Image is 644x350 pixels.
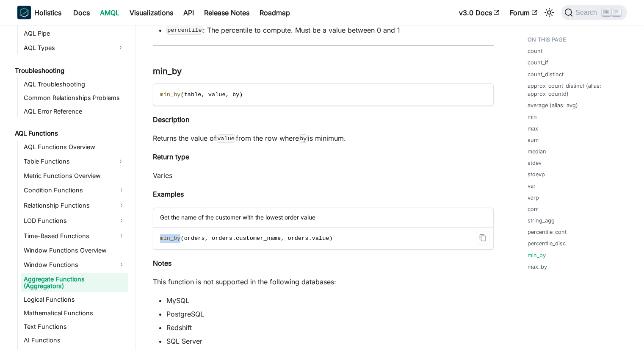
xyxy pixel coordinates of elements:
button: Expand sidebar category 'Table Functions' [113,155,128,168]
button: Search (Ctrl+K) [561,5,627,20]
b: Holistics [34,8,61,18]
a: string_agg [528,217,555,225]
button: Expand sidebar category 'AQL Types' [113,41,128,55]
a: count [528,47,542,55]
span: . [308,235,312,242]
span: value [208,92,226,98]
li: : The percentile to compute. Must be a value between 0 and 1 [166,25,494,35]
a: HolisticsHolistics [17,6,61,19]
span: , [201,92,205,98]
button: Copy code to clipboard [476,231,490,245]
a: Time-Based Functions [21,229,128,243]
a: sum [528,136,539,144]
a: AQL Pipe [21,28,128,39]
a: Logical Functions [21,294,128,306]
a: Release Notes [199,6,254,19]
li: MySQL [166,295,494,306]
a: varp [528,194,539,202]
a: AQL Error Reference [21,106,128,117]
span: customer_name [236,235,281,242]
a: Metric Functions Overview [21,170,128,182]
p: This function is not supported in the following databases: [153,277,494,287]
a: Text Functions [21,321,128,333]
a: Condition Functions [21,183,128,197]
strong: Return type [153,153,189,161]
p: Returns the value of from the row where is minimum. [153,133,494,143]
a: count_distinct [528,70,564,78]
a: corr [528,205,538,213]
strong: Notes [153,259,171,267]
a: API [178,6,199,19]
span: min_by [160,235,181,242]
li: PostgreSQL [166,309,494,319]
a: median [528,147,546,156]
a: Roadmap [254,6,295,19]
button: Switch between dark and light mode (currently light mode) [542,6,556,19]
code: by [299,134,308,143]
span: , [205,235,208,242]
img: Holistics [17,6,31,19]
a: Window Functions Overview [21,244,128,256]
a: min [528,113,537,121]
a: Mathematical Functions [21,307,128,319]
a: Common Relationships Problems [21,92,128,104]
span: ) [329,235,332,242]
span: , [281,235,284,242]
a: min_by [528,251,546,259]
a: Troubleshooting [12,65,128,77]
span: Search [573,9,602,17]
a: LOD Functions [21,214,128,228]
h3: min_by [153,66,494,77]
span: min_by [160,92,181,98]
span: orders [212,235,232,242]
a: percentile_disc [528,239,566,247]
a: AQL Troubleshooting [21,78,128,90]
a: approx_count_distinct (alias: approx_countd) [528,82,622,98]
a: Window Functions [21,258,128,272]
a: average (alias: avg) [528,101,578,109]
a: AQL Functions Overview [21,141,128,153]
a: Relationship Functions [21,199,128,212]
p: Varies [153,170,494,181]
a: Table Functions [21,155,113,168]
a: Docs [68,6,95,19]
span: . [232,235,236,242]
kbd: K [612,8,621,16]
span: ) [239,92,243,98]
a: count_if [528,58,548,67]
a: max [528,125,538,133]
li: Redshift [166,322,494,333]
span: ( [180,235,184,242]
nav: Docs sidebar [9,25,136,350]
a: var [528,182,536,190]
span: value [312,235,329,242]
a: stdev [528,159,542,167]
a: percentile_cont [528,228,567,236]
span: orders [287,235,308,242]
a: max_by [528,263,547,271]
span: orders [184,235,205,242]
span: ( [180,92,184,98]
span: by [232,92,239,98]
a: AI Functions [21,334,128,346]
a: Visualizations [124,6,178,19]
div: Get the name of the customer with the lowest order value [153,208,493,227]
a: Forum [505,6,542,19]
span: , [226,92,229,98]
a: AQL Functions [12,128,128,139]
code: percentile [166,26,203,34]
span: table [184,92,202,98]
li: SQL Server [166,336,494,346]
a: AMQL [95,6,124,19]
strong: Examples [153,190,184,198]
code: value [216,134,236,143]
a: v3.0 Docs [454,6,505,19]
a: stdevp [528,170,545,178]
a: AQL Types [21,41,113,55]
strong: Description [153,115,189,124]
a: Aggregate Functions (Aggregators) [21,273,128,292]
